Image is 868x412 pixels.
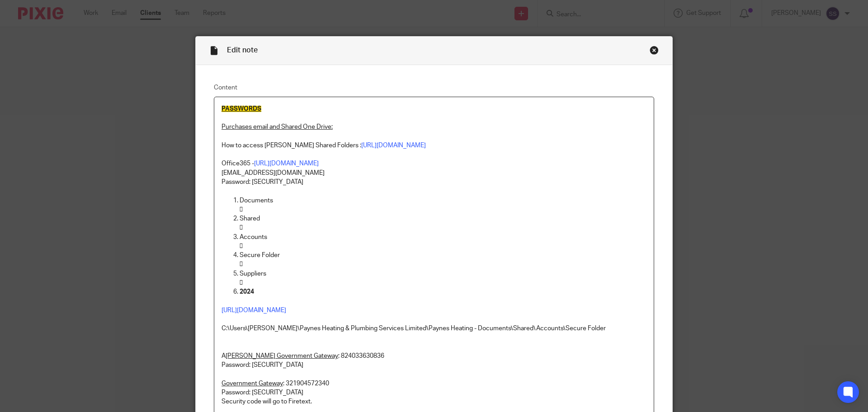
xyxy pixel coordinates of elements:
p: Password: [SECURITY_DATA] [222,388,646,397]
p: Password: [SECURITY_DATA] [222,178,646,187]
p: Security code will go to Firetext. [222,397,646,406]
u: [PERSON_NAME] Government Gateway [226,353,338,359]
p: [EMAIL_ADDRESS][DOMAIN_NAME] [222,169,646,178]
p: Suppliers [240,269,646,278]
em:  [240,206,243,213]
u: Purchases email and Shared One Drive: [222,124,333,130]
p: Office365 - [222,159,646,168]
p: Shared [240,214,646,223]
p: How to access [PERSON_NAME] Shared Folders : [222,141,646,150]
a: [URL][DOMAIN_NAME] [361,142,426,149]
u: Government Gateway [222,380,283,387]
p: C:\Users\[PERSON_NAME]\Paynes Heating & Plumbing Services Limited\Paynes Heating - Documents\Shar... [222,324,646,333]
em:  [240,225,243,231]
em:  [240,243,243,249]
a: [URL][DOMAIN_NAME] [222,307,286,314]
p: Secure Folder [240,251,646,260]
p: : 321904572340 [222,379,646,388]
p: Documents [240,196,646,205]
em:  [240,280,243,286]
p: A : 824033630836 [222,351,646,360]
div: Close this dialog window [650,46,659,55]
span: PASSWORDS [222,106,261,112]
p: Accounts [240,233,646,242]
p: Password: [SECURITY_DATA] [222,360,646,370]
span: Edit note [227,47,258,54]
em:  [240,261,243,267]
strong: 2024 [240,289,254,295]
a: [URL][DOMAIN_NAME] [254,160,319,167]
label: Content [214,83,654,92]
